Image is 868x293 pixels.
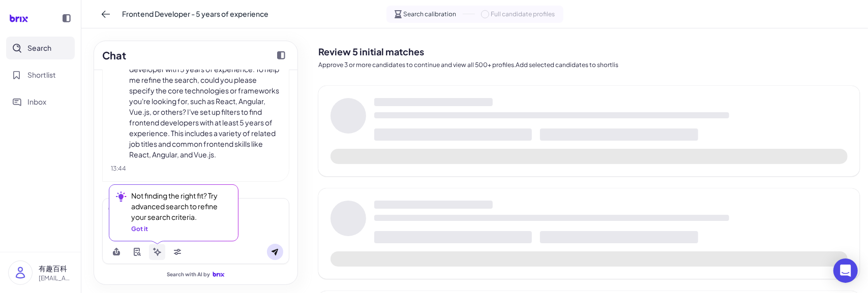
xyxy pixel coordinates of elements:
button: Collapse chat [273,47,289,63]
h2: Review 5 initial matches [318,45,860,58]
div: Not finding the right fit? Try advanced search to refine your search criteria. [131,190,229,222]
span: Full candidate profiles [491,10,555,19]
div: Open Intercom Messenger [833,258,858,283]
button: Inbox [6,90,75,113]
button: Shortlist [6,63,75,86]
p: 有趣百科 [39,263,73,274]
h2: Chat [102,48,126,63]
button: Search [6,37,75,59]
span: Search [27,43,51,53]
div: Got it [131,224,148,234]
span: Inbox [27,96,46,107]
img: user_logo.png [9,261,32,284]
button: Send message [267,244,283,260]
span: Shortlist [27,70,56,80]
p: Approve 3 or more candidates to continue and view all 500+ profiles.Add selected candidates to sh... [318,60,860,70]
p: I understand you're looking for a frontend developer with 5 years of experience. To help me refin... [129,53,281,160]
span: Frontend Developer - 5 years of experience [122,9,268,19]
span: Search calibration [404,10,457,19]
span: Search with AI by [167,271,211,278]
div: 13:44 [111,164,281,173]
p: [EMAIL_ADDRESS][DOMAIN_NAME] [39,274,73,283]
